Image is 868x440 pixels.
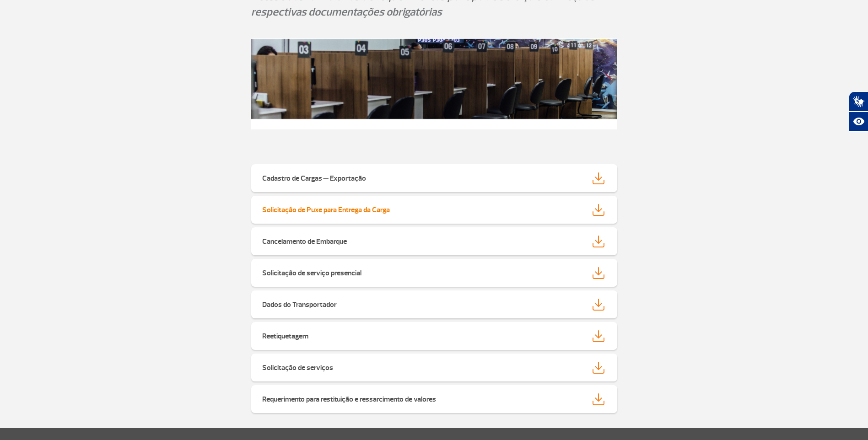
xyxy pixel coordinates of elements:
[251,385,617,413] a: Requerimento para restituição e ressarcimento de valores
[262,300,337,309] strong: Dados do Transportador
[251,227,617,255] a: Cancelamento de Embarque
[262,174,366,183] strong: Cadastro de Cargas ─ Exportação
[251,354,617,381] a: Solicitação de serviços
[849,91,868,112] button: Abrir tradutor de língua de sinais.
[251,259,617,287] a: Solicitação de serviço presencial
[251,38,617,129] img: riogaleao-header-formularios.jpg
[251,290,617,318] a: Dados do Transportador
[849,91,868,132] div: Plugin de acessibilidade da Hand Talk.
[251,164,617,192] a: Cadastro de Cargas ─ Exportação
[262,395,436,404] strong: Requerimento para restituição e ressarcimento de valores
[251,322,617,350] a: Reetiquetagem
[262,205,390,215] strong: Solicitação de Puxe para Entrega da Carga
[262,268,361,278] strong: Solicitação de serviço presencial
[262,363,333,372] strong: Solicitação de serviços
[849,112,868,132] button: Abrir recursos assistivos.
[262,237,347,246] strong: Cancelamento de Embarque
[262,332,308,341] strong: Reetiquetagem
[251,196,617,224] a: Solicitação de Puxe para Entrega da Carga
